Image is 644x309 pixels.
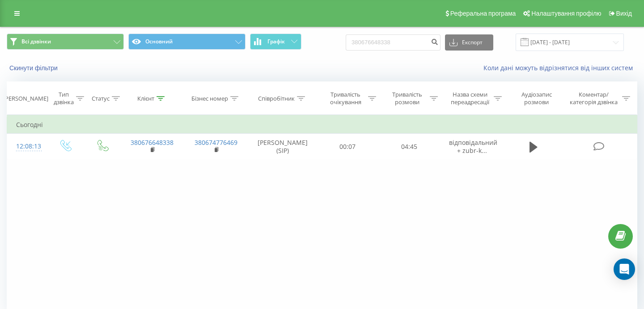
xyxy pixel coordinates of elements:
div: Бізнес номер [191,95,228,102]
span: Графік [267,38,285,45]
div: Коментар/категорія дзвінка [568,91,620,106]
button: Графік [250,34,301,50]
span: Налаштування профілю [531,10,601,17]
input: Пошук за номером [346,34,441,51]
button: Всі дзвінки [7,34,124,50]
div: [PERSON_NAME] [3,95,48,102]
span: відповідальний + ﻿zubr-k... [449,138,497,155]
td: 04:45 [378,134,440,160]
button: Експорт [445,34,493,51]
a: 380676648338 [131,138,174,147]
button: Основний [128,34,246,50]
div: Назва схеми переадресації [448,91,491,106]
a: Коли дані можуть відрізнятися вiд інших систем [483,63,637,72]
div: Співробітник [258,95,295,102]
div: Тривалість очікування [325,91,366,106]
a: 380674776469 [195,138,237,147]
td: Сьогодні [7,116,637,134]
div: 12:08:13 [16,138,38,155]
button: Скинути фільтри [7,64,62,72]
div: Клієнт [137,95,154,102]
span: Реферальна програма [450,10,516,17]
div: Тип дзвінка [54,91,74,106]
div: Статус [92,95,110,102]
td: 00:07 [317,134,379,160]
td: [PERSON_NAME] (SIP) [248,134,317,160]
span: Всі дзвінки [21,38,51,45]
span: Вихід [616,10,632,17]
div: Аудіозапис розмови [512,91,561,106]
div: Open Intercom Messenger [614,258,635,280]
div: Тривалість розмови [386,91,428,106]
